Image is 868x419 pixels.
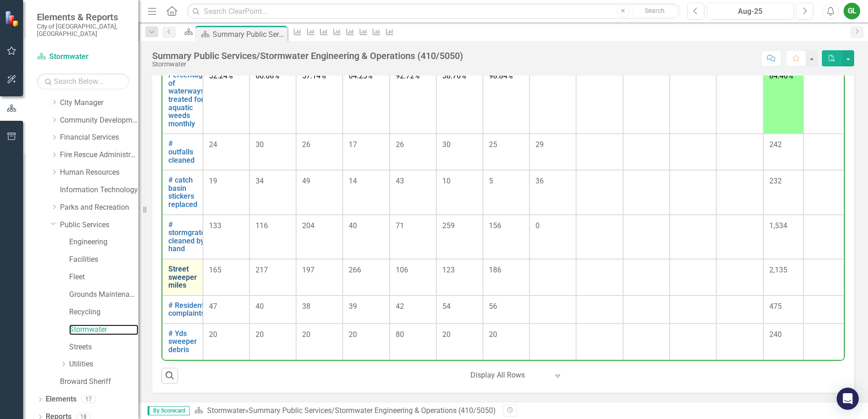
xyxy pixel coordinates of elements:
[69,289,138,300] a: Grounds Maintenance
[60,202,138,213] a: Parks and Recreation
[69,307,138,318] a: Recycling
[645,7,665,14] span: Search
[489,140,497,149] span: 25
[302,221,315,230] span: 204
[256,330,264,339] span: 20
[632,5,678,18] button: Search
[69,359,138,370] a: Utilities
[168,301,205,318] a: # Resident complaints
[187,3,680,19] input: Search ClearPoint...
[148,406,190,415] span: By Scorecard
[396,302,404,311] span: 42
[769,71,793,80] span: 84.46%
[769,330,782,339] span: 240
[396,177,404,185] span: 43
[256,221,268,230] span: 116
[707,3,794,19] button: Aug-25
[442,302,451,311] span: 54
[349,140,357,149] span: 17
[489,71,513,80] span: 98.84%
[209,140,217,149] span: 24
[489,221,501,230] span: 156
[37,73,129,89] input: Search Below...
[69,272,138,283] a: Fleet
[844,3,860,19] button: GL
[209,330,217,339] span: 20
[489,177,493,185] span: 5
[60,115,138,126] a: Community Development
[81,395,96,403] div: 17
[168,71,207,128] a: Percentage of waterways treated for aquatic weeds monthly
[396,266,408,274] span: 106
[209,266,221,274] span: 165
[489,266,501,274] span: 186
[152,61,463,68] div: Stormwater
[168,221,209,253] a: # stormgrates cleaned by hand
[46,394,77,405] a: Elements
[349,71,373,80] span: 64.25%
[442,221,455,230] span: 259
[256,71,279,80] span: 60.08%
[162,295,203,324] td: Double-Click to Edit Right Click for Context Menu
[535,140,544,149] span: 29
[396,330,404,339] span: 80
[162,324,203,360] td: Double-Click to Edit Right Click for Context Menu
[769,221,787,230] span: 1,534
[769,177,782,185] span: 232
[302,266,315,274] span: 197
[396,71,420,80] span: 92.72%
[302,302,310,311] span: 38
[396,221,404,230] span: 71
[60,185,138,195] a: Information Technology
[162,65,203,134] td: Double-Click to Edit Right Click for Context Menu
[489,330,497,339] span: 20
[162,215,203,259] td: Double-Click to Edit Right Click for Context Menu
[769,302,782,311] span: 475
[37,23,129,38] small: City of [GEOGRAPHIC_DATA], [GEOGRAPHIC_DATA]
[69,325,138,335] a: Stormwater
[37,52,129,62] a: Stormwater
[60,150,138,160] a: Fire Rescue Administration
[60,132,138,143] a: Financial Services
[349,221,357,230] span: 40
[256,177,264,185] span: 34
[209,302,217,311] span: 47
[769,140,782,149] span: 242
[152,51,463,61] div: Summary Public Services/Stormwater Engineering & Operations (410/5050)
[162,259,203,295] td: Double-Click to Edit Right Click for Context Menu
[60,220,138,230] a: Public Services
[168,176,197,208] a: # catch basin stickers replaced
[213,29,285,40] div: Summary Public Services/Stormwater Engineering & Operations (410/5050)
[162,134,203,170] td: Double-Click to Edit Right Click for Context Menu
[396,140,404,149] span: 26
[168,330,197,354] a: # Yds sweeper debris
[162,170,203,214] td: Double-Click to Edit Right Click for Context Menu
[60,98,138,108] a: City Manager
[168,265,197,289] a: Street sweeper miles
[69,254,138,265] a: Facilities
[256,266,268,274] span: 217
[489,302,497,311] span: 56
[302,140,310,149] span: 26
[349,266,361,274] span: 266
[60,377,138,387] a: Broward Sheriff
[302,177,310,185] span: 49
[442,140,451,149] span: 30
[442,266,455,274] span: 123
[209,221,221,230] span: 133
[69,237,138,248] a: Engineering
[69,342,138,353] a: Streets
[256,302,264,311] span: 40
[168,140,197,164] a: # outfalls cleaned
[256,140,264,149] span: 30
[207,406,245,415] a: Stormwater
[442,330,451,339] span: 20
[769,266,787,274] span: 2,135
[302,71,326,80] span: 57.14%
[194,406,496,416] div: »
[37,12,129,23] span: Elements & Reports
[837,388,859,410] div: Open Intercom Messenger
[302,330,310,339] span: 20
[442,177,451,185] span: 10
